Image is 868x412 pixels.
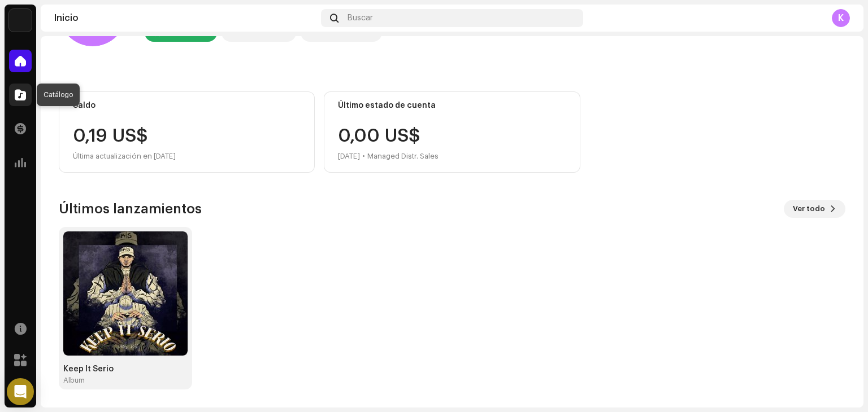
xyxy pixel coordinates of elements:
div: K [832,9,850,27]
div: Saldo [73,101,301,110]
span: Buscar [348,14,373,23]
button: Ver todo [784,200,845,218]
img: 48257be4-38e1-423f-bf03-81300282f8d9 [9,9,32,32]
div: [DATE] [338,150,360,163]
div: Managed Distr. Sales [367,150,439,163]
span: Ver todo [793,198,825,220]
img: 731569b7-f9a5-49ce-927a-29f65510dbf5 [63,231,188,356]
div: Última actualización en [DATE] [73,150,301,163]
div: Album [63,376,85,385]
h3: Últimos lanzamientos [59,200,202,218]
re-o-card-value: Último estado de cuenta [324,91,580,173]
div: • [362,150,365,163]
div: Inicio [54,14,316,23]
div: Último estado de cuenta [338,101,566,110]
re-o-card-value: Saldo [59,91,315,173]
div: Open Intercom Messenger [7,378,34,405]
div: Keep It Serio [63,365,188,374]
